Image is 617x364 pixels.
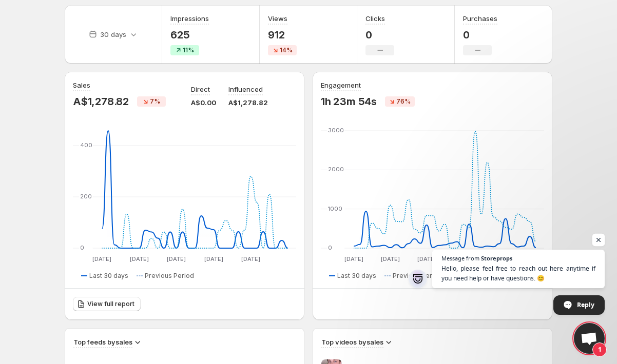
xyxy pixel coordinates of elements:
[191,97,216,108] p: A$0.00
[574,323,605,354] div: Open chat
[381,255,400,262] text: [DATE]
[167,255,186,262] text: [DATE]
[191,84,210,94] p: Direct
[92,255,111,262] text: [DATE]
[80,244,84,251] text: 0
[241,255,260,262] text: [DATE]
[100,29,126,39] p: 30 days
[145,272,194,280] span: Previous Period
[228,97,268,108] p: A$1,278.82
[328,127,344,134] text: 3000
[321,95,377,108] p: 1h 23m 54s
[228,84,263,94] p: Influenced
[89,272,128,280] span: Last 30 days
[80,141,92,149] text: 400
[441,264,595,283] span: Hello, please feel free to reach out here anytime if you need help or have questions. 😊
[365,13,385,24] h3: Clicks
[130,255,149,262] text: [DATE]
[73,297,141,311] a: View full report
[73,337,132,347] h3: Top feeds by sales
[328,166,344,173] text: 2000
[150,97,160,106] span: 7%
[170,13,209,24] h3: Impressions
[463,13,497,24] h3: Purchases
[73,80,90,90] h3: Sales
[280,46,293,54] span: 14%
[204,255,223,262] text: [DATE]
[87,300,134,308] span: View full report
[463,29,497,41] p: 0
[344,255,363,262] text: [DATE]
[268,13,287,24] h3: Views
[577,296,594,314] span: Reply
[481,255,512,261] span: Storeprops
[73,95,129,108] p: A$1,278.82
[183,46,194,54] span: 11%
[328,205,342,212] text: 1000
[321,337,383,347] h3: Top videos by sales
[328,244,332,251] text: 0
[592,342,607,357] span: 1
[393,272,442,280] span: Previous Period
[365,29,394,41] p: 0
[441,255,479,261] span: Message from
[170,29,209,41] p: 625
[417,255,436,262] text: [DATE]
[268,29,297,41] p: 912
[396,97,411,106] span: 76%
[80,193,92,200] text: 200
[321,80,361,90] h3: Engagement
[337,272,376,280] span: Last 30 days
